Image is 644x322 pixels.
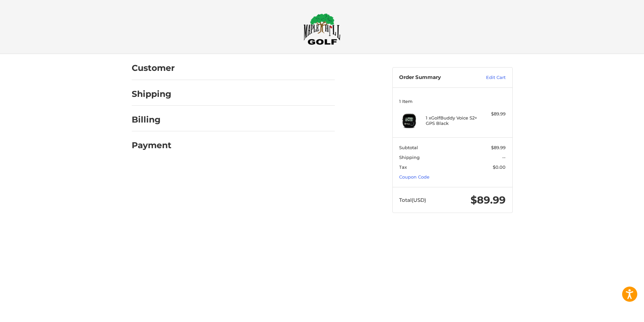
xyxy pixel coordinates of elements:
[471,194,506,206] span: $89.99
[132,63,175,73] h2: Customer
[493,164,506,170] span: $0.00
[399,99,506,104] h3: 1 Item
[132,114,171,125] h2: Billing
[132,140,171,151] h2: Payment
[303,13,341,45] img: Maple Hill Golf
[399,74,472,81] h3: Order Summary
[399,174,429,180] a: Coupon Code
[479,111,506,117] div: $89.99
[399,145,418,150] span: Subtotal
[426,115,477,126] h4: 1 x GolfBuddy Voice S2+ GPS Black
[399,164,407,170] span: Tax
[491,145,506,150] span: $89.99
[132,89,171,99] h2: Shipping
[472,74,506,81] a: Edit Cart
[399,197,426,203] span: Total (USD)
[502,155,506,160] span: --
[399,155,420,160] span: Shipping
